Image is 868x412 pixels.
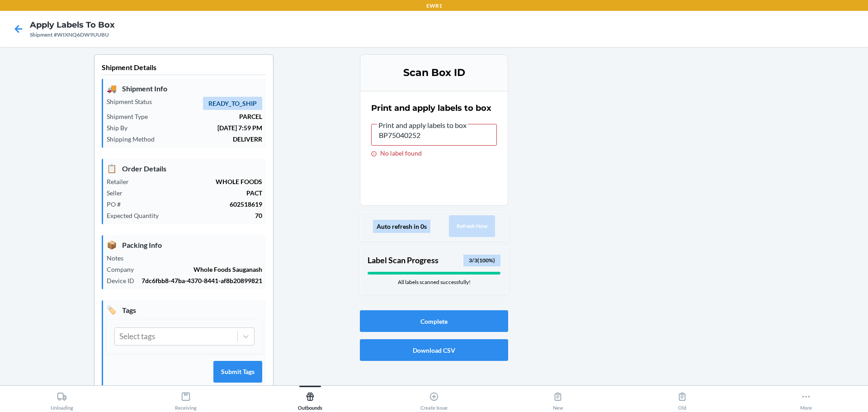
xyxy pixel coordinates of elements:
[128,199,262,209] p: 602518619
[102,62,266,75] p: Shipment Details
[107,304,117,316] span: 🏷️
[136,177,262,186] p: WHOLE FOODS
[135,123,262,133] p: [DATE] 7:59 PM
[107,123,135,133] p: Ship By
[426,2,442,10] p: EWR1
[360,310,508,332] button: Complete
[107,211,166,220] p: Expected Quantity
[107,304,262,316] p: Tags
[248,386,372,411] button: Outbounds
[107,162,117,175] span: 📋
[175,388,197,411] div: Receiving
[213,361,262,383] button: Submit Tags
[51,388,73,411] div: Unloading
[360,339,508,361] button: Download CSV
[800,388,812,411] div: More
[420,388,448,411] div: Create Issue
[449,215,495,237] button: Refresh Now
[107,82,117,95] span: 🚚
[463,255,500,266] div: 3 / 3 ( 100 %)
[107,239,262,251] p: Packing Info
[373,220,430,233] div: Auto refresh in 0s
[371,102,491,114] h2: Print and apply labels to box
[155,112,262,121] p: PARCEL
[162,134,262,144] p: DELIVERR
[107,134,162,144] p: Shipping Method
[203,97,262,110] span: READY_TO_SHIP
[119,331,155,342] div: Select tags
[620,386,744,411] button: Old
[107,276,142,285] p: Device ID
[372,386,496,411] button: Create Issue
[107,265,141,274] p: Company
[107,177,136,186] p: Retailer
[107,253,131,263] p: Notes
[371,149,497,157] div: No label found
[107,82,262,95] p: Shipment Info
[298,388,322,411] div: Outbounds
[107,162,262,175] p: Order Details
[166,211,262,220] p: 70
[371,124,497,146] input: Print and apply labels to box No label found
[107,188,130,198] p: Seller
[124,386,248,411] button: Receiving
[677,388,687,411] div: Old
[496,386,620,411] button: New
[107,112,155,121] p: Shipment Type
[30,31,115,39] div: Shipment #WIXNQ6DW9UUBU
[107,97,159,106] p: Shipment Status
[141,265,262,274] p: Whole Foods Sauganash
[368,254,439,266] p: Label Scan Progress
[553,388,563,411] div: New
[371,66,497,80] h3: Scan Box ID
[368,278,500,286] div: All labels scanned successfully!
[107,199,128,209] p: PO #
[30,19,115,31] h4: Apply Labels to Box
[744,386,868,411] button: More
[107,239,117,251] span: 📦
[130,188,262,198] p: PACT
[142,276,262,285] p: 7dc6fbb8-47ba-4370-8441-af8b20899821
[377,121,468,130] span: Print and apply labels to box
